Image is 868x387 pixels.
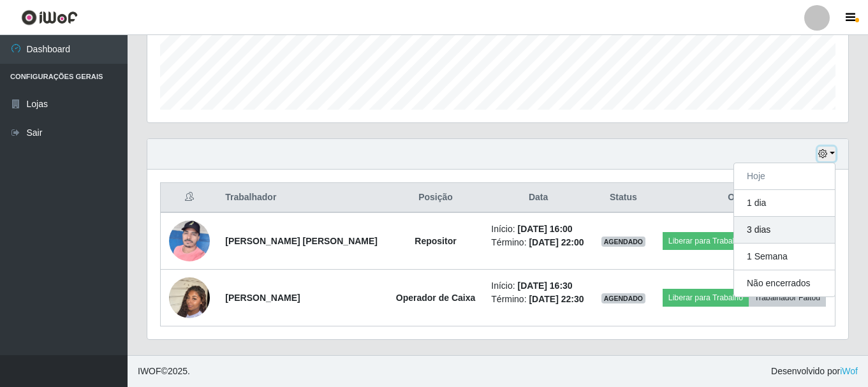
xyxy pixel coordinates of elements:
th: Posição [388,183,484,213]
strong: Repositor [415,236,456,246]
li: Início: [491,223,585,236]
button: Liberar para Trabalho [663,232,749,250]
button: 1 Semana [734,244,835,270]
button: 3 dias [734,217,835,244]
span: AGENDADO [601,293,646,303]
th: Status [593,183,654,213]
time: [DATE] 16:00 [518,224,573,234]
th: Opções [654,183,835,213]
button: Não encerrados [734,270,835,296]
button: Liberar para Trabalho [663,289,749,307]
li: Início: [491,279,585,293]
strong: [PERSON_NAME] [PERSON_NAME] [225,236,378,246]
time: [DATE] 16:30 [518,281,573,291]
li: Término: [491,236,585,249]
time: [DATE] 22:00 [529,237,584,247]
th: Data [483,183,593,213]
strong: Operador de Caixa [396,293,476,303]
strong: [PERSON_NAME] [225,293,300,303]
a: iWof [840,366,858,376]
button: Hoje [734,163,835,190]
th: Trabalhador [217,183,387,213]
time: [DATE] 22:30 [529,294,584,304]
img: CoreUI Logo [21,10,78,26]
span: IWOF [138,366,161,376]
img: 1745635313698.jpeg [169,261,210,334]
span: Desenvolvido por [771,365,858,378]
img: 1735860830923.jpeg [169,214,210,268]
span: © 2025 . [138,365,190,378]
li: Término: [491,293,585,306]
button: Trabalhador Faltou [749,289,826,307]
button: 1 dia [734,190,835,217]
span: AGENDADO [601,237,646,247]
